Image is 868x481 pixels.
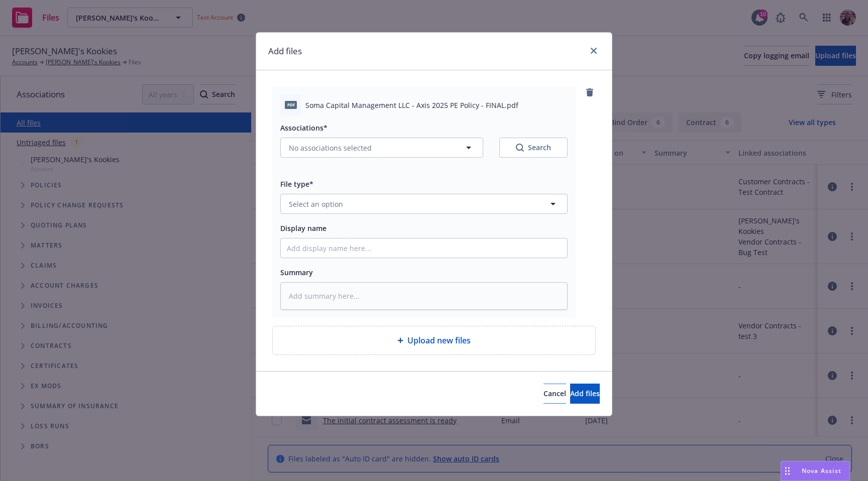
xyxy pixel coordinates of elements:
span: Display name [280,223,327,233]
span: Upload new files [407,334,471,346]
button: Nova Assist [781,461,850,481]
div: Search [516,143,551,153]
span: pdf [285,101,297,108]
h1: Add files [268,45,302,58]
span: Associations* [280,123,328,133]
a: remove [584,86,596,98]
span: Cancel [544,389,566,398]
div: Upload new files [272,326,596,355]
span: Summary [280,268,313,277]
button: No associations selected [280,138,483,158]
button: Cancel [544,384,566,404]
button: Add files [570,384,600,404]
span: Add files [570,389,600,398]
span: Soma Capital Management LLC - Axis 2025 PE Policy - FINAL.pdf [305,100,518,110]
button: Select an option [280,194,568,214]
span: Select an option [289,199,343,209]
span: No associations selected [289,143,372,153]
input: Add display name here... [281,238,567,258]
span: File type* [280,179,313,189]
svg: Search [516,144,524,152]
a: close [588,45,600,57]
button: SearchSearch [499,138,568,158]
div: Drag to move [781,461,794,480]
span: Nova Assist [802,466,841,475]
